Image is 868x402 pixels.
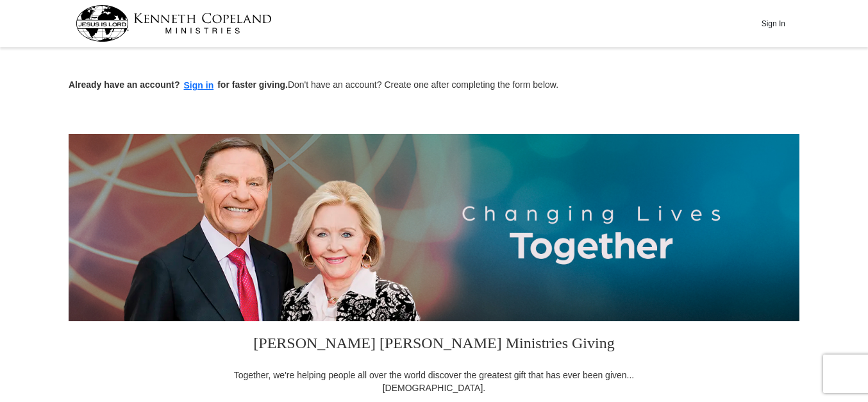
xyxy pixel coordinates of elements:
div: Together, we're helping people all over the world discover the greatest gift that has ever been g... [226,369,642,394]
img: kcm-header-logo.svg [76,5,272,42]
h3: [PERSON_NAME] [PERSON_NAME] Ministries Giving [226,321,642,369]
button: Sign in [180,78,218,93]
p: Don't have an account? Create one after completing the form below. [69,78,799,93]
strong: Already have an account? for faster giving. [69,80,288,90]
button: Sign In [754,13,792,33]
